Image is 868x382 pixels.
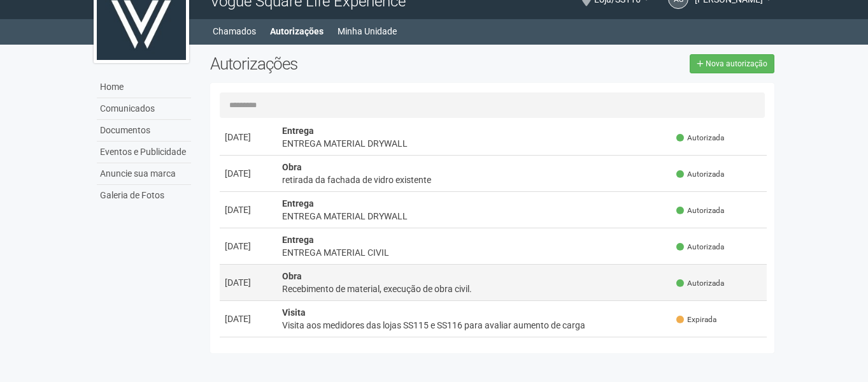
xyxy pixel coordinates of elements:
div: [DATE] [225,312,272,325]
a: Eventos e Publicidade [97,142,191,163]
strong: Obra [282,162,302,172]
div: ENTREGA MATERIAL DRYWALL [282,210,667,223]
div: [DATE] [225,167,272,180]
div: [DATE] [225,276,272,289]
span: Expirada [676,314,716,325]
div: ENTREGA MATERIAL CIVIL [282,246,667,259]
strong: Entrega [282,126,314,136]
strong: Entrega [282,198,314,209]
a: Autorizações [270,22,324,40]
a: Comunicados [97,98,191,120]
a: Home [97,77,191,98]
a: Nova autorização [690,54,774,73]
span: Nova autorização [706,59,767,68]
div: Recebimento de material, execução de obra civil. [282,283,667,295]
div: Visita aos medidores das lojas SS115 e SS116 para avaliar aumento de carga [282,319,667,332]
strong: Entrega [282,344,314,354]
a: Galeria de Fotos [97,185,191,206]
div: retirada da fachada de vidro existente [282,173,667,186]
strong: Visita [282,307,306,318]
strong: Entrega [282,235,314,245]
a: Documentos [97,120,191,142]
span: Autorizada [676,169,724,180]
a: Minha Unidade [338,22,397,40]
span: Autorizada [676,133,724,143]
a: Chamados [213,22,256,40]
strong: Obra [282,271,302,281]
span: Autorizada [676,205,724,216]
h2: Autorizações [210,54,483,73]
a: Anuncie sua marca [97,163,191,185]
span: Autorizada [676,278,724,289]
div: [DATE] [225,203,272,216]
div: [DATE] [225,131,272,143]
div: [DATE] [225,240,272,253]
span: Autorizada [676,242,724,253]
div: ENTREGA MATERIAL DRYWALL [282,137,667,150]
